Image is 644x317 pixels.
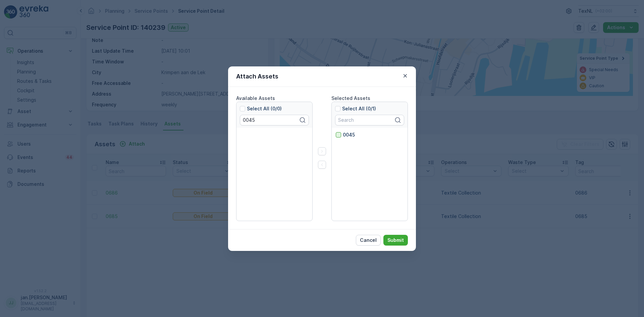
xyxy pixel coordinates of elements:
[387,237,404,244] p: Submit
[356,235,381,246] button: Cancel
[360,237,377,244] p: Cancel
[247,105,282,112] p: Select All (0/0)
[236,72,278,81] p: Attach Assets
[331,95,408,102] p: Selected Assets
[335,115,404,125] input: Search
[343,131,355,138] p: 0045
[236,95,313,102] p: Available Assets
[383,235,408,246] button: Submit
[342,105,376,112] p: Select All (0/1)
[240,115,309,125] input: Search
